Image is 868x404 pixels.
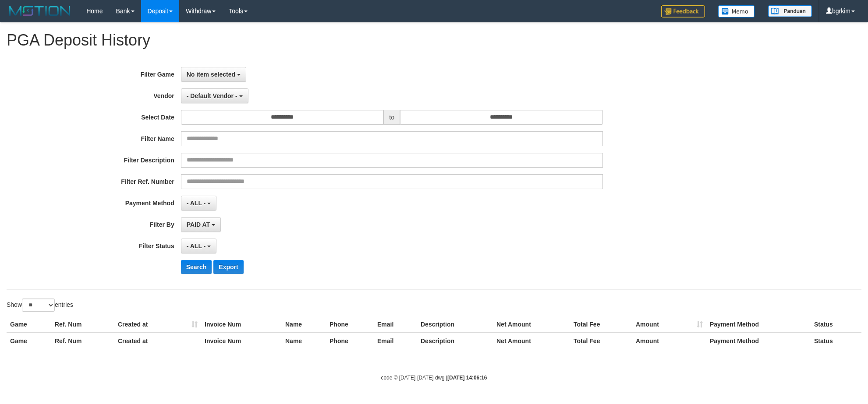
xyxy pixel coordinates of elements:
[374,316,417,333] th: Email
[811,333,861,349] th: Status
[632,333,706,349] th: Amount
[187,200,206,207] span: - ALL -
[417,333,493,349] th: Description
[201,333,282,349] th: Invoice Num
[493,316,570,333] th: Net Amount
[417,316,493,333] th: Description
[7,299,73,312] label: Show entries
[181,260,212,274] button: Search
[718,5,755,18] img: Button%20Memo.svg
[114,333,201,349] th: Created at
[187,71,235,78] span: No item selected
[114,316,201,333] th: Created at
[7,4,73,18] img: MOTION_logo.png
[181,217,221,232] button: PAID AT
[187,242,206,249] span: - ALL -
[570,333,632,349] th: Total Fee
[706,316,811,333] th: Payment Method
[181,239,216,253] button: - ALL -
[570,316,632,333] th: Total Fee
[632,316,706,333] th: Amount
[374,333,417,349] th: Email
[213,260,243,274] button: Export
[7,333,51,349] th: Game
[181,88,248,103] button: - Default Vendor -
[493,333,570,349] th: Net Amount
[381,375,487,381] small: code © [DATE]-[DATE] dwg |
[282,316,326,333] th: Name
[181,196,216,211] button: - ALL -
[326,316,374,333] th: Phone
[51,333,114,349] th: Ref. Num
[811,316,861,333] th: Status
[51,316,114,333] th: Ref. Num
[661,5,705,18] img: Feedback.jpg
[181,67,246,82] button: No item selected
[326,333,374,349] th: Phone
[706,333,811,349] th: Payment Method
[187,92,237,99] span: - Default Vendor -
[201,316,282,333] th: Invoice Num
[187,221,210,228] span: PAID AT
[7,32,861,49] h1: PGA Deposit History
[383,110,400,125] span: to
[7,316,51,333] th: Game
[447,375,487,381] strong: [DATE] 14:06:16
[22,299,55,312] select: Showentries
[768,5,812,17] img: panduan.png
[282,333,326,349] th: Name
